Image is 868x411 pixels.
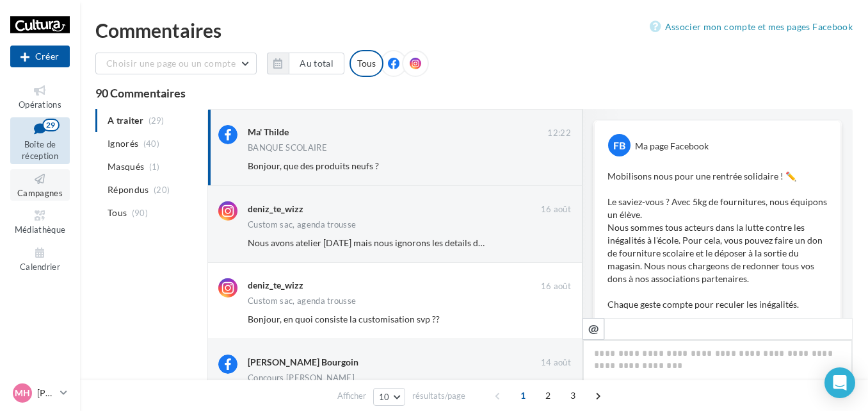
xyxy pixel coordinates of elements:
span: Choisir une page ou un compte [106,58,236,69]
a: Associer mon compte et mes pages Facebook [650,19,853,35]
span: Afficher [337,390,366,402]
div: Commentaires [95,21,853,40]
span: MH [15,387,30,399]
span: 16 août [541,281,571,292]
div: BANQUE SCOLAIRE [248,144,327,152]
span: Bonjour, en quoi consiste la customisation svp ?? [248,314,440,324]
a: Calendrier [10,243,70,274]
p: Mobilisons nous pour une rentrée solidaire ! ✏️ Le saviez-vous ? Avec 5kg de fournitures, nous éq... [607,170,828,375]
span: (90) [132,208,148,218]
div: 90 Commentaires [95,87,853,99]
span: Calendrier [20,262,60,272]
span: 16 août [541,204,571,215]
button: Au total [267,53,344,74]
div: Custom sac, agenda trousse [248,221,356,229]
span: (20) [154,185,170,195]
span: Bonjour, que des produits neufs ? [248,160,379,171]
div: Ma page Facebook [635,140,709,153]
span: Masqués [108,160,144,173]
span: 3 [563,385,583,406]
button: 10 [373,388,406,406]
span: (1) [149,162,160,172]
span: résultats/page [412,390,465,402]
a: Opérations [10,81,70,112]
div: [PERSON_NAME] Bourgoin [248,356,358,369]
div: Nouvelle campagne [10,46,70,67]
button: @ [583,318,604,340]
span: Médiathèque [15,224,66,235]
span: Ignorés [108,137,138,150]
span: Campagnes [17,188,63,198]
div: Open Intercom Messenger [824,367,855,398]
a: Boîte de réception29 [10,117,70,164]
p: [PERSON_NAME] [37,387,55,399]
span: 12:22 [547,128,571,139]
div: FB [608,134,631,156]
a: Campagnes [10,169,70,201]
a: MH [PERSON_NAME] [10,381,70,405]
button: Au total [289,53,344,74]
span: Boîte de réception [22,139,58,162]
span: (40) [143,138,159,149]
div: deniz_te_wizz [248,279,303,292]
div: Tous [350,50,383,77]
i: @ [588,323,599,334]
span: Tous [108,206,127,219]
span: 1 [513,385,533,406]
div: Custom sac, agenda trousse [248,297,356,305]
span: Répondus [108,183,149,196]
a: Médiathèque [10,206,70,237]
span: 14 août [541,357,571,369]
div: 29 [42,119,60,131]
div: Ma' Thilde [248,126,289,138]
button: Choisir une page ou un compte [95,53,257,74]
span: Opérations [19,99,61,110]
span: 2 [538,385,558,406]
button: Créer [10,46,70,67]
div: deniz_te_wizz [248,203,303,215]
div: Concours [PERSON_NAME] [248,374,355,382]
span: 10 [379,392,390,402]
span: Nous avons atelier [DATE] mais nous ignorons les details de l'atelier. [248,237,516,248]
